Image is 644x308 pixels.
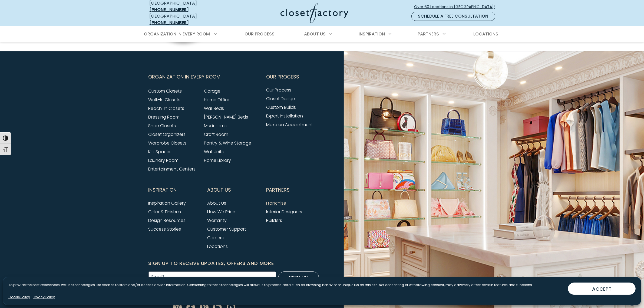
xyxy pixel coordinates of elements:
a: Wardrobe Closets [148,140,187,146]
a: Shoe Closets [148,123,176,129]
a: Expert Installation [266,113,303,119]
a: Craft Room [204,131,229,137]
p: To provide the best experiences, we use technologies like cookies to store and/or access device i... [8,283,533,287]
a: Make an Appointment [266,122,313,128]
button: Sign Up [278,271,319,283]
a: Walk-In Closets [148,97,181,103]
a: Color & Finishes [148,209,181,215]
a: Mudrooms [204,123,227,129]
a: How We Price [207,209,236,215]
a: Careers [207,235,224,241]
a: Home Office [204,97,231,103]
a: [PHONE_NUMBER] [150,6,189,13]
span: Locations [473,31,498,37]
a: Closet Organizers [148,131,186,137]
a: Kid Spaces [148,149,172,155]
a: Home Library [204,157,231,163]
label: Email [152,275,165,279]
a: Schedule a Free Consultation [411,12,495,21]
a: [PERSON_NAME] Beds [204,114,248,120]
a: Closet Design [266,96,295,102]
a: Reach-In Closets [148,105,184,112]
a: Privacy Policy [33,295,55,300]
a: Laundry Room [148,157,179,163]
a: Our Process [266,87,292,93]
button: Footer Subnav Button - About Us [207,183,260,197]
span: Inspiration [148,183,177,197]
button: Footer Subnav Button - Organization in Every Room [148,70,260,84]
span: Organization in Every Room [144,31,210,37]
a: Custom Builds [266,104,296,110]
a: Success Stories [148,226,181,232]
span: Inspiration [359,31,385,37]
button: Footer Subnav Button - Partners [266,183,319,197]
a: Over 60 Locations in [GEOGRAPHIC_DATA]! [414,2,500,12]
span: Over 60 Locations in [GEOGRAPHIC_DATA]! [414,4,499,10]
a: Dressing Room [148,114,180,120]
button: ACCEPT [568,283,636,295]
a: Custom Closets [148,88,182,94]
a: Interior Designers [266,209,302,215]
a: Inspiration Gallery [148,200,186,206]
a: About Us [207,200,226,206]
a: Locations [207,243,228,250]
a: Design Resources [148,217,186,224]
span: Partners [266,183,290,197]
span: Organization in Every Room [148,70,221,84]
h6: Sign Up to Receive Updates, Offers and More [148,260,319,267]
a: Customer Support [207,226,246,232]
span: About Us [304,31,326,37]
a: Wall Units [204,149,224,155]
img: Closet Factory Logo [280,3,348,23]
a: Cookie Policy [8,295,30,300]
span: Our Process [245,31,275,37]
span: About Us [207,183,231,197]
nav: Primary Menu [140,27,504,42]
a: [PHONE_NUMBER] [150,19,189,26]
a: Wall Beds [204,105,224,112]
span: Our Process [266,70,299,84]
a: Pantry & Wine Storage [204,140,252,146]
button: Footer Subnav Button - Our Process [266,70,319,84]
button: Footer Subnav Button - Inspiration [148,183,201,197]
a: Builders [266,217,282,224]
a: Franchise [266,200,286,206]
a: Entertainment Centers [148,166,196,172]
a: Warranty [207,217,227,224]
span: Partners [418,31,439,37]
div: [GEOGRAPHIC_DATA] [150,13,228,26]
a: Garage [204,88,221,94]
